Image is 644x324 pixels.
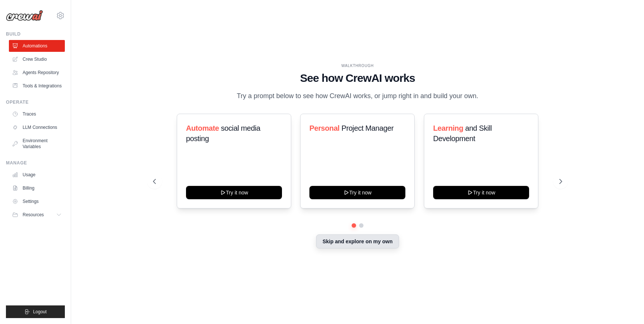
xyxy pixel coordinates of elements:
[6,160,65,166] div: Manage
[9,40,65,52] a: Automations
[233,91,482,101] p: Try a prompt below to see how CrewAI works, or jump right in and build your own.
[9,196,65,207] a: Settings
[33,309,47,315] span: Logout
[186,124,260,143] span: social media posting
[9,67,65,79] a: Agents Repository
[9,209,65,221] button: Resources
[9,108,65,120] a: Traces
[433,124,463,132] span: Learning
[23,212,44,218] span: Resources
[9,135,65,153] a: Environment Variables
[186,186,282,199] button: Try it now
[6,31,65,37] div: Build
[153,63,562,69] div: WALKTHROUGH
[9,80,65,92] a: Tools & Integrations
[433,186,529,199] button: Try it now
[186,124,219,132] span: Automate
[316,234,399,248] button: Skip and explore on my own
[6,10,43,21] img: Logo
[342,124,394,132] span: Project Manager
[433,124,492,143] span: and Skill Development
[9,53,65,65] a: Crew Studio
[153,71,562,85] h1: See how CrewAI works
[309,124,339,132] span: Personal
[6,305,65,318] button: Logout
[9,182,65,194] a: Billing
[6,99,65,105] div: Operate
[9,169,65,181] a: Usage
[9,121,65,133] a: LLM Connections
[309,186,405,199] button: Try it now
